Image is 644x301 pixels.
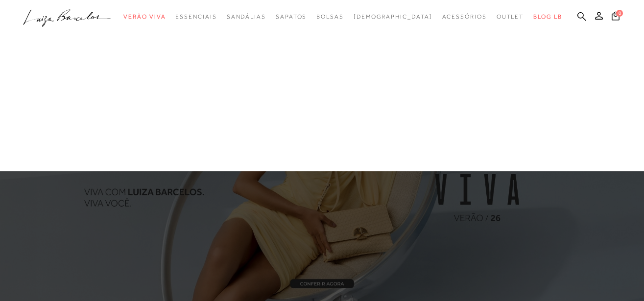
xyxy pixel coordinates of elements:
a: noSubCategoriesText [354,8,432,26]
span: 0 [616,10,623,17]
a: categoryNavScreenReaderText [123,8,166,26]
span: Sapatos [276,13,307,20]
a: BLOG LB [533,8,562,26]
a: categoryNavScreenReaderText [276,8,307,26]
span: Verão Viva [123,13,166,20]
span: Essenciais [175,13,216,20]
span: Bolsas [316,13,344,20]
a: categoryNavScreenReaderText [497,8,524,26]
button: 0 [609,11,622,24]
span: Sandálias [227,13,266,20]
a: categoryNavScreenReaderText [227,8,266,26]
span: Outlet [497,13,524,20]
span: BLOG LB [533,13,562,20]
a: categoryNavScreenReaderText [442,8,487,26]
span: [DEMOGRAPHIC_DATA] [354,13,432,20]
a: categoryNavScreenReaderText [316,8,344,26]
a: categoryNavScreenReaderText [175,8,216,26]
span: Acessórios [442,13,487,20]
